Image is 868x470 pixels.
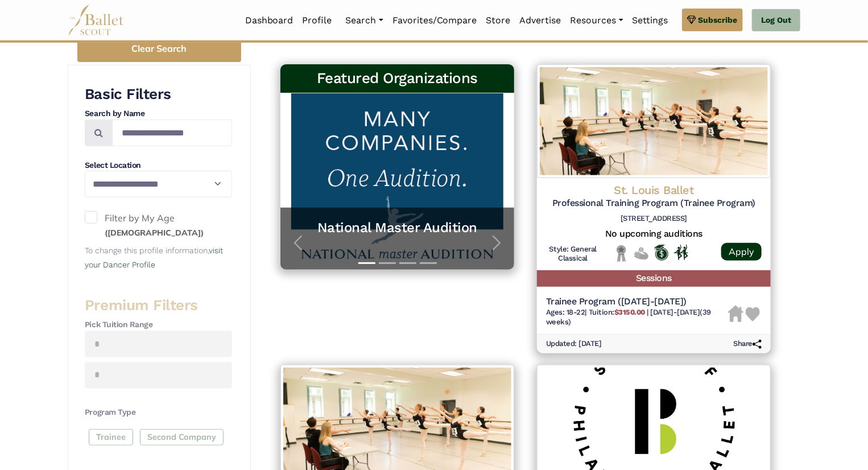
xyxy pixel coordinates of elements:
a: Resources [566,9,628,32]
button: Slide 1 [358,257,375,270]
a: Apply [721,243,762,261]
a: Search [341,9,388,32]
h5: No upcoming auditions [546,228,762,240]
img: No Financial Aid [634,245,648,262]
h4: Search by Name [85,108,232,119]
h4: Program Type [85,407,232,418]
b: $3150.00 [614,308,645,316]
h3: Premium Filters [85,296,232,315]
h6: Style: General Classical [546,245,600,264]
h6: Updated: [DATE] [546,339,602,349]
button: Slide 4 [420,257,437,270]
img: Offers Scholarship [654,245,668,261]
img: Logo [537,64,771,178]
h6: [STREET_ADDRESS] [546,214,762,224]
a: Favorites/Compare [388,9,482,32]
a: Store [482,9,515,32]
button: Clear Search [77,36,241,62]
small: ([DEMOGRAPHIC_DATA]) [105,228,204,238]
label: Filter by My Age [85,211,232,240]
a: Settings [628,9,673,32]
span: Subscribe [698,14,738,26]
h3: Basic Filters [85,85,232,104]
img: Heart [746,307,760,321]
h5: Trainee Program ([DATE]-[DATE]) [546,296,728,308]
span: Ages: 18-22 [546,308,585,316]
small: To change this profile information, [85,246,223,270]
span: [DATE]-[DATE] (39 weeks) [546,308,711,326]
button: Slide 3 [399,257,416,270]
h6: | | [546,308,728,327]
h4: Select Location [85,160,232,171]
h4: Pick Tuition Range [85,319,232,331]
h4: St. Louis Ballet [546,183,762,197]
a: Log Out [752,9,800,32]
img: In Person [674,245,688,259]
h6: Share [733,339,762,349]
img: Housing Unavailable [728,306,743,323]
a: Subscribe [682,9,743,31]
h3: Featured Organizations [290,69,505,88]
h5: Sessions [537,270,771,287]
input: Search by names... [112,119,232,146]
img: gem.svg [687,14,696,26]
a: Dashboard [241,9,298,32]
a: National Master Audition [292,219,503,237]
a: Advertise [515,9,566,32]
a: Profile [298,9,337,32]
img: Local [614,245,629,262]
button: Slide 2 [379,257,396,270]
span: Tuition: [589,308,647,316]
h5: Professional Training Program (Trainee Program) [546,197,762,209]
